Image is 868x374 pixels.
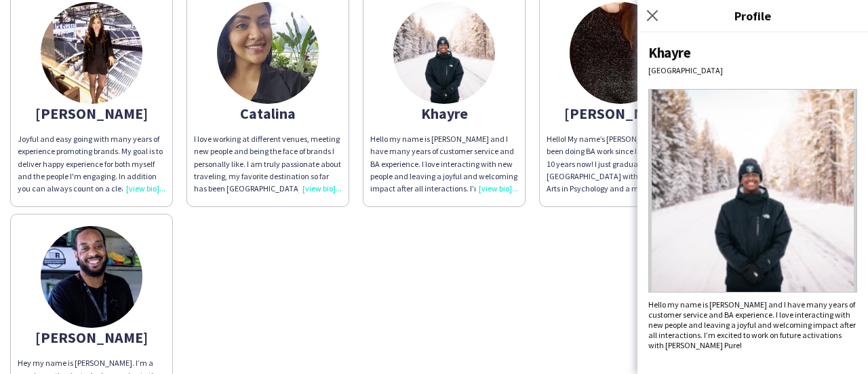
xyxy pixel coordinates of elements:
div: Joyful and easy going with many years of experience promoting brands. My goal is to deliver happy... [18,133,165,195]
img: thumb-65bd372d68fb2.jpeg [570,2,671,104]
div: Hello my name is [PERSON_NAME] and I have many years of customer service and BA experience. I lov... [370,133,518,195]
div: Khayre [370,107,518,119]
h3: Profile [637,7,868,24]
div: Hello my name is [PERSON_NAME] and I have many years of customer service and BA experience. I lov... [648,299,857,350]
img: thumb-7824c51d-ae42-4ee2-8048-ca1d16293a3d.jpg [41,2,142,104]
div: [PERSON_NAME] [547,107,694,119]
div: Hello! My name’s [PERSON_NAME]. I’ve been doing BA work since I was 16, so over 10 years now! I j... [547,133,694,195]
img: thumb-67f809af26826.jpeg [393,2,495,104]
div: Catalina [194,107,342,119]
div: I love working at different venues, meeting new people and being the face of brands I personally ... [194,133,342,195]
div: [PERSON_NAME] [18,331,165,343]
img: Crew avatar or photo [648,89,857,293]
div: Khayre [648,43,857,62]
img: thumb-66ba40d03a46c.jpeg [41,226,142,328]
div: [PERSON_NAME] [18,107,165,119]
img: thumb-66bac1b553312.jpg [217,2,319,104]
div: [GEOGRAPHIC_DATA] [648,65,857,75]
